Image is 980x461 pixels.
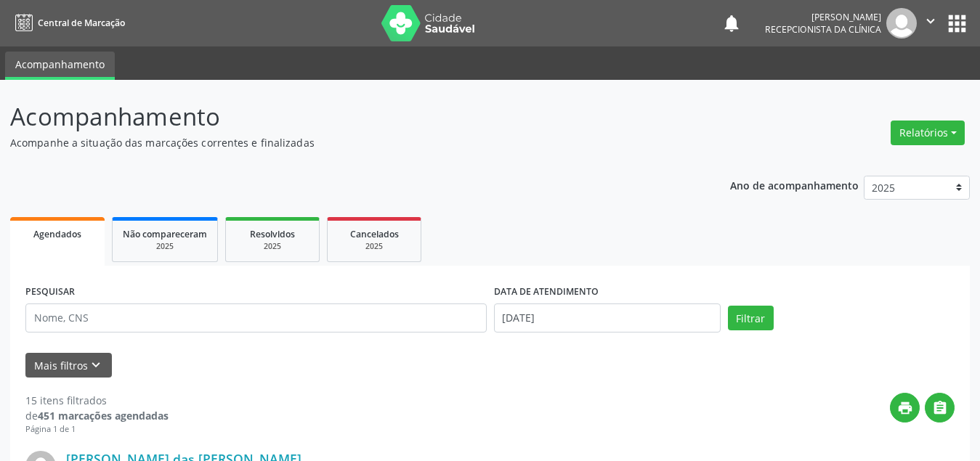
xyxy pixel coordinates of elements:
[123,241,207,252] div: 2025
[350,228,399,240] span: Cancelados
[923,13,939,29] i: 
[25,353,112,378] button: Mais filtroskeyboard_arrow_down
[944,11,970,36] button: apps
[236,241,309,252] div: 2025
[925,393,955,423] button: 
[33,228,81,240] span: Agendados
[338,241,410,252] div: 2025
[765,11,881,23] div: [PERSON_NAME]
[10,135,682,150] p: Acompanhe a situação das marcações correntes e finalizadas
[10,11,125,35] a: Central de Marcação
[917,8,944,38] button: 
[886,8,917,38] img: img
[38,17,125,29] span: Central de Marcação
[10,99,682,135] p: Acompanhamento
[728,306,774,330] button: Filtrar
[88,357,104,373] i: keyboard_arrow_down
[721,13,742,33] button: notifications
[897,400,913,416] i: print
[25,393,169,408] div: 15 itens filtrados
[494,303,721,333] input: Selecione um intervalo
[250,228,295,240] span: Resolvidos
[730,176,859,194] p: Ano de acompanhamento
[25,281,75,303] label: PESQUISAR
[5,52,115,80] a: Acompanhamento
[765,23,881,36] span: Recepcionista da clínica
[123,228,207,240] span: Não compareceram
[494,281,599,303] label: DATA DE ATENDIMENTO
[38,409,169,423] strong: 451 marcações agendadas
[932,400,948,416] i: 
[25,303,487,333] input: Nome, CNS
[25,408,169,423] div: de
[891,121,965,145] button: Relatórios
[890,393,920,423] button: print
[25,423,169,436] div: Página 1 de 1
